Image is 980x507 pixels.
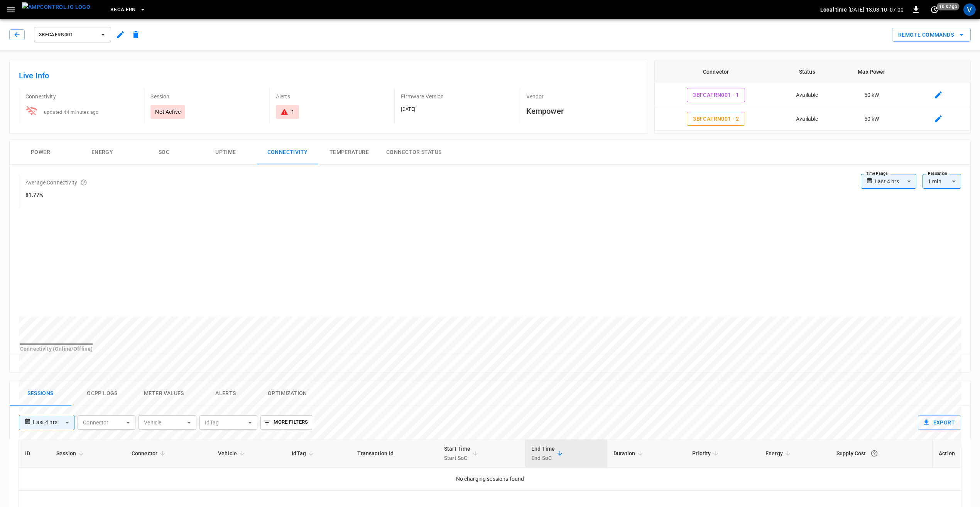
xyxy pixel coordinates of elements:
button: More Filters [260,415,312,430]
button: Meter Values [133,381,195,406]
button: The cost of your charging session based on your supply rates [867,446,881,460]
th: Connector [655,60,777,83]
span: End TimeEnd SoC [531,444,565,463]
span: Energy [765,449,793,458]
div: Start Time [444,444,471,463]
img: ampcontrol.io logo [22,2,90,12]
p: Firmware Version [401,93,513,100]
div: profile-icon [963,3,976,16]
span: [DATE] [401,106,415,112]
div: 1 min [923,174,961,189]
p: Connectivity [25,93,138,100]
label: Resolution [928,171,947,177]
h6: Kempower [526,105,639,117]
button: SOC [133,140,195,165]
span: updated 44 minutes ago [44,110,99,115]
div: Last 4 hrs [33,415,74,430]
button: Temperature [318,140,380,165]
p: [DATE] 13:03:10 -07:00 [848,6,904,14]
td: 50 kW [837,107,906,131]
div: remote commands options [892,28,971,42]
td: Available [777,83,837,107]
button: Export [918,415,961,430]
table: sessions table [19,439,961,491]
p: Start SoC [444,453,471,463]
span: 10 s ago [937,3,960,10]
th: Action [932,439,961,468]
div: Last 4 hrs [875,174,916,189]
span: IdTag [292,449,316,458]
p: Average Connectivity [25,179,77,186]
button: 3BFCAFRN001 - 1 [687,88,745,102]
td: Available [777,107,837,131]
p: Session [150,93,263,100]
p: Alerts [276,93,388,100]
button: 3BFCAFRN001 - 2 [687,112,745,126]
span: BF.CA.FRN [110,5,135,14]
span: Priority [692,449,721,458]
button: BF.CA.FRN [107,2,149,17]
button: Connectivity [257,140,318,165]
button: Sessions [10,381,71,406]
span: Connector [132,449,167,458]
div: 1 [291,108,294,116]
span: Start TimeStart SoC [444,444,481,463]
button: Optimization [257,381,318,406]
p: End SoC [531,453,555,463]
th: Status [777,60,837,83]
span: Vehicle [218,449,247,458]
button: Energy [71,140,133,165]
button: set refresh interval [928,3,941,16]
h6: Live Info [19,69,639,82]
span: Duration [613,449,645,458]
table: connector table [655,60,970,131]
button: Uptime [195,140,257,165]
h6: 81.77% [25,191,87,199]
p: Local time [820,6,847,14]
button: 3BFCAFRN001 [34,27,111,42]
button: Ocpp logs [71,381,133,406]
p: Not Active [155,108,181,116]
button: Remote Commands [892,28,971,42]
span: Session [56,449,86,458]
label: Time Range [866,171,888,177]
td: 50 kW [837,83,906,107]
th: Transaction Id [351,439,438,468]
span: 3BFCAFRN001 [39,30,96,39]
button: Power [10,140,71,165]
button: Alerts [195,381,257,406]
button: Connector Status [380,140,448,165]
div: Supply Cost [836,446,926,460]
p: Vendor [526,93,639,100]
div: End Time [531,444,555,463]
th: Max Power [837,60,906,83]
th: ID [19,439,50,468]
